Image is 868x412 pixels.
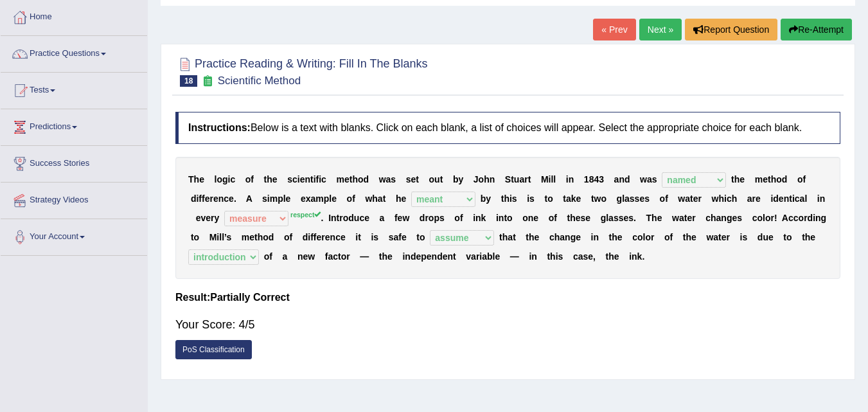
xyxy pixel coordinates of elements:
[716,213,722,223] b: a
[549,213,554,223] b: o
[732,193,738,204] b: h
[479,174,484,184] b: o
[389,232,394,242] b: s
[651,213,657,223] b: h
[188,174,194,184] b: T
[569,174,574,184] b: n
[1,36,147,68] a: Practice Questions
[496,213,499,223] b: i
[359,213,364,223] b: c
[652,174,657,184] b: s
[727,193,732,204] b: c
[797,174,803,184] b: o
[332,193,337,204] b: e
[502,232,508,242] b: h
[752,213,757,223] b: c
[672,213,679,223] b: w
[639,193,644,204] b: e
[175,340,252,359] a: PoS Classification
[601,193,607,204] b: o
[453,174,459,184] b: b
[429,213,434,223] b: o
[286,193,291,204] b: e
[383,193,386,204] b: t
[396,193,402,204] b: h
[747,193,752,204] b: a
[630,193,635,204] b: s
[343,213,349,223] b: o
[224,232,226,242] b: ’
[283,193,286,204] b: l
[305,174,310,184] b: n
[576,193,581,204] b: e
[770,213,774,223] b: r
[685,19,777,40] button: Report Question
[640,174,647,184] b: w
[499,232,502,242] b: t
[434,174,440,184] b: u
[507,213,513,223] b: o
[347,193,353,204] b: o
[420,213,425,223] b: d
[267,174,272,184] b: h
[206,213,211,223] b: e
[528,174,531,184] b: t
[776,174,782,184] b: o
[460,213,463,223] b: f
[519,174,524,184] b: a
[297,174,300,184] b: i
[589,174,594,184] b: 8
[524,174,527,184] b: r
[763,174,768,184] b: e
[504,213,507,223] b: t
[324,193,330,204] b: p
[317,232,322,242] b: e
[393,232,398,242] b: a
[416,174,419,184] b: t
[218,193,224,204] b: n
[768,174,771,184] b: t
[644,193,650,204] b: s
[278,193,283,204] b: p
[505,174,511,184] b: S
[633,213,636,223] b: .
[191,193,197,204] b: d
[484,174,490,184] b: h
[209,232,217,242] b: M
[619,213,624,223] b: s
[756,193,761,204] b: e
[229,193,234,204] b: e
[501,193,504,204] b: t
[566,193,571,204] b: a
[336,174,344,184] b: m
[344,174,350,184] b: e
[439,213,445,223] b: s
[209,193,213,204] b: r
[269,232,274,242] b: d
[258,232,263,242] b: h
[245,174,251,184] b: o
[386,174,391,184] b: a
[793,213,799,223] b: c
[571,193,576,204] b: k
[214,174,217,184] b: l
[789,193,792,204] b: t
[199,193,202,204] b: f
[617,193,623,204] b: g
[815,213,821,223] b: n
[315,193,323,204] b: m
[200,75,214,87] small: Exam occurring question
[781,19,852,40] button: Re-Attempt
[737,213,742,223] b: s
[566,174,569,184] b: i
[267,193,270,204] b: i
[499,213,504,223] b: n
[522,213,528,223] b: o
[416,232,420,242] b: t
[321,232,324,242] b: r
[425,213,428,223] b: r
[474,174,479,184] b: J
[1,73,147,105] a: Tests
[692,213,695,223] b: r
[628,213,633,223] b: s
